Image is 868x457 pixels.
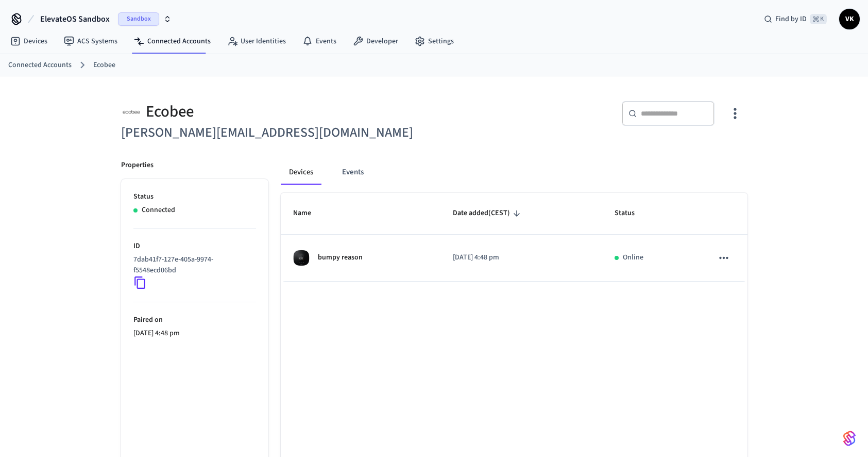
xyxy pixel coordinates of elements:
a: Ecobee [93,60,115,71]
span: Status [615,205,648,221]
p: 7dab41f7-127e-405a-9974-f5548ecd06bd [133,254,252,276]
a: Devices [2,32,56,51]
img: ecobee_logo_square [121,101,142,122]
p: Properties [121,160,154,171]
span: Sandbox [118,12,159,26]
button: VK [839,9,860,29]
span: ElevateOS Sandbox [40,13,110,25]
a: ACS Systems [56,32,126,51]
div: Find by ID⌘ K [756,10,835,28]
p: ID [133,241,256,252]
p: bumpy reason [318,252,363,263]
div: Ecobee [121,101,428,122]
a: Developer [345,32,406,51]
a: Connected Accounts [126,32,219,51]
a: Connected Accounts [8,60,72,71]
span: Name [293,205,325,221]
span: ⌘ K [810,14,827,24]
h6: [PERSON_NAME][EMAIL_ADDRESS][DOMAIN_NAME] [121,122,428,143]
div: connected account tabs [281,160,747,185]
span: Date added(CEST) [453,205,523,221]
p: Paired on [133,315,256,325]
button: Devices [281,160,321,185]
p: Status [133,191,256,202]
a: Events [294,32,345,51]
a: Settings [406,32,462,51]
img: SeamLogoGradient.69752ec5.svg [843,430,856,447]
p: [DATE] 4:48 pm [133,328,256,339]
span: Find by ID [775,14,807,24]
p: [DATE] 4:48 pm [453,252,590,263]
p: Online [623,252,643,263]
button: Events [334,160,372,185]
a: User Identities [219,32,294,51]
img: ecobee_lite_3 [293,250,310,266]
table: sticky table [281,193,747,282]
span: VK [840,10,859,28]
p: Connected [142,205,175,216]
